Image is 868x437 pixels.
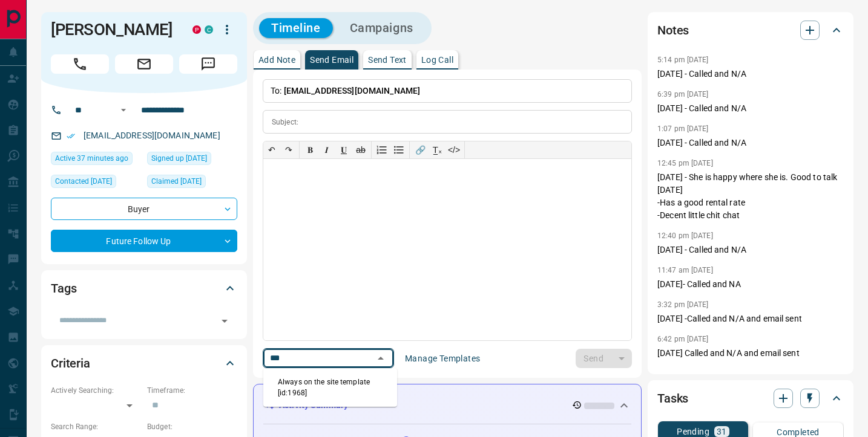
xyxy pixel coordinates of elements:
[657,171,844,222] p: [DATE] - She is happy where she is. Good to talk [DATE] -Has a good rental rate -Decent little ch...
[335,141,352,158] button: 𝐔
[258,56,295,64] p: Add Note
[51,421,141,432] p: Search Range:
[259,18,333,38] button: Timeline
[657,266,713,274] p: 11:47 am [DATE]
[777,428,820,436] p: Completed
[55,152,128,164] span: Active 37 minutes ago
[446,141,462,158] button: </>
[372,350,389,367] button: Close
[318,141,335,158] button: 𝑰
[341,145,347,155] span: 𝐔
[151,175,202,187] span: Claimed [DATE]
[677,427,709,436] p: Pending
[51,349,237,378] div: Criteria
[280,141,297,158] button: ↷
[657,347,844,360] p: [DATE] Called and N/A and email sent
[373,141,390,158] button: Numbered list
[310,56,353,64] p: Send Email
[657,102,844,115] p: [DATE] - Called and N/A
[84,131,220,140] a: [EMAIL_ADDRESS][DOMAIN_NAME]
[51,175,141,192] div: Mon Jan 24 2022
[368,56,407,64] p: Send Text
[398,349,487,368] button: Manage Templates
[179,54,237,74] span: Message
[51,152,141,169] div: Wed Aug 13 2025
[192,25,201,34] div: property.ca
[147,175,237,192] div: Thu Feb 25 2021
[657,90,709,99] p: 6:39 pm [DATE]
[263,79,632,103] p: To:
[657,231,713,240] p: 12:40 pm [DATE]
[657,56,709,64] p: 5:14 pm [DATE]
[657,137,844,149] p: [DATE] - Called and N/A
[263,394,631,416] div: Activity Summary
[356,145,366,155] s: ab
[657,278,844,291] p: [DATE]- Called and NA
[657,159,713,167] p: 12:45 pm [DATE]
[657,16,844,45] div: Notes
[429,141,446,158] button: T̲ₓ
[352,141,369,158] button: ab
[657,125,709,133] p: 1:07 pm [DATE]
[51,385,141,396] p: Actively Searching:
[116,103,131,117] button: Open
[657,389,688,408] h2: Tasks
[263,373,397,402] li: Always on the site template [id:1968]
[421,56,453,64] p: Log Call
[147,421,237,432] p: Budget:
[657,300,709,309] p: 3:32 pm [DATE]
[717,427,727,436] p: 31
[301,141,318,158] button: 𝐁
[51,54,109,74] span: Call
[338,18,426,38] button: Campaigns
[147,152,237,169] div: Thu Feb 25 2021
[576,349,632,368] div: split button
[657,384,844,413] div: Tasks
[55,175,112,187] span: Contacted [DATE]
[51,354,90,373] h2: Criteria
[412,141,429,158] button: 🔗
[51,279,76,298] h2: Tags
[657,335,709,343] p: 6:42 pm [DATE]
[147,385,237,396] p: Timeframe:
[67,132,75,140] svg: Email Verified
[51,198,237,220] div: Buyer
[284,86,421,95] span: [EMAIL_ADDRESS][DOMAIN_NAME]
[657,312,844,325] p: [DATE] -Called and N/A and email sent
[115,54,173,74] span: Email
[390,141,407,158] button: Bullet list
[272,117,298,128] p: Subject:
[263,141,280,158] button: ↶
[51,20,174,39] h1: [PERSON_NAME]
[216,312,233,329] button: Open
[657,21,689,40] h2: Notes
[657,68,844,80] p: [DATE] - Called and N/A
[657,244,844,256] p: [DATE] - Called and N/A
[151,152,207,164] span: Signed up [DATE]
[51,274,237,303] div: Tags
[51,230,237,252] div: Future Follow Up
[205,25,213,34] div: condos.ca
